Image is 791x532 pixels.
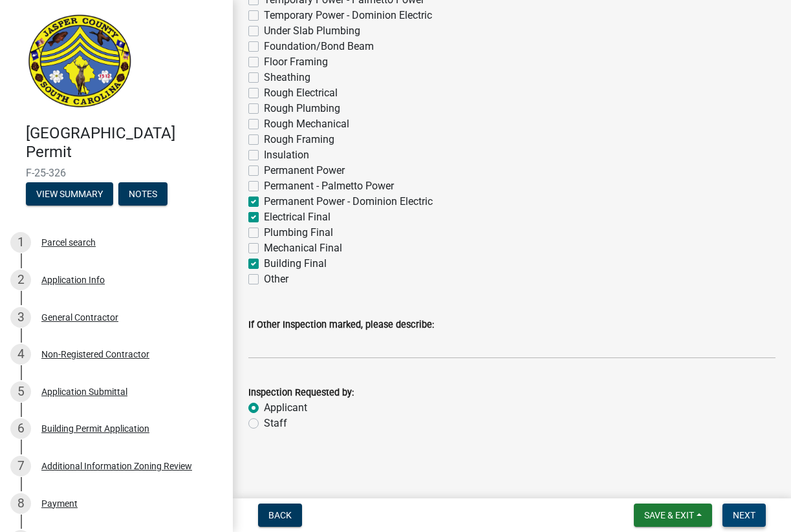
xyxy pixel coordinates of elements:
[264,194,433,209] label: Permanent Power - Dominion Electric
[10,418,31,439] div: 6
[10,232,31,253] div: 1
[264,101,340,116] label: Rough Plumbing
[264,132,334,147] label: Rough Framing
[264,256,327,271] label: Building Final
[10,456,31,476] div: 7
[26,14,134,111] img: Jasper County, South Carolina
[10,270,31,290] div: 2
[264,8,432,23] label: Temporary Power - Dominion Electric
[264,209,330,225] label: Electrical Final
[10,344,31,365] div: 4
[644,510,694,520] span: Save & Exit
[248,321,434,330] label: If Other Inspection marked, please describe:
[248,388,354,398] label: Inspection Requested by:
[26,167,207,179] span: F-25-326
[264,271,288,287] label: Other
[264,23,360,39] label: Under Slab Plumbing
[268,510,292,520] span: Back
[264,416,287,431] label: Staff
[41,238,96,247] div: Parcel search
[10,493,31,514] div: 8
[264,39,374,54] label: Foundation/Bond Beam
[264,225,333,240] label: Plumbing Final
[10,381,31,402] div: 5
[41,499,78,508] div: Payment
[26,124,222,162] h4: [GEOGRAPHIC_DATA] Permit
[264,70,310,85] label: Sheathing
[264,116,349,132] label: Rough Mechanical
[258,504,302,527] button: Back
[41,313,118,322] div: General Contractor
[264,163,345,178] label: Permanent Power
[634,504,712,527] button: Save & Exit
[41,462,192,471] div: Additional Information Zoning Review
[26,182,113,206] button: View Summary
[722,504,766,527] button: Next
[264,54,328,70] label: Floor Framing
[264,240,342,256] label: Mechanical Final
[26,189,113,200] wm-modal-confirm: Summary
[264,85,338,101] label: Rough Electrical
[733,510,755,520] span: Next
[264,400,307,416] label: Applicant
[41,275,105,284] div: Application Info
[41,424,149,433] div: Building Permit Application
[118,189,168,200] wm-modal-confirm: Notes
[41,387,127,396] div: Application Submittal
[264,147,309,163] label: Insulation
[118,182,168,206] button: Notes
[10,307,31,328] div: 3
[41,350,149,359] div: Non-Registered Contractor
[264,178,394,194] label: Permanent - Palmetto Power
